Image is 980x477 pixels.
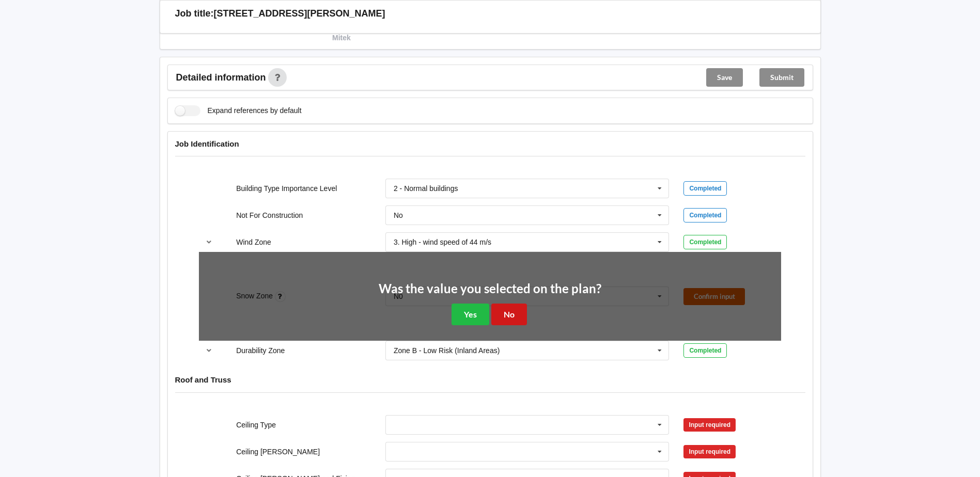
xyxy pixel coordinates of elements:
div: 3. High - wind speed of 44 m/s [394,239,491,246]
div: 2 - Normal buildings [394,185,458,192]
button: No [491,304,527,325]
label: Ceiling Type [236,421,276,429]
button: reference-toggle [199,341,219,360]
label: Ceiling [PERSON_NAME] [236,448,320,456]
div: Input required [683,418,736,432]
div: Completed [683,208,727,222]
div: Input required [683,445,736,458]
div: Zone B - Low Risk (Inland Areas) [394,347,500,354]
div: Completed [683,181,727,196]
h4: Roof and Truss [175,375,805,385]
h3: Job title: [175,8,214,20]
button: Yes [452,304,489,325]
label: Wind Zone [236,238,271,246]
div: Completed [683,235,727,249]
span: Detailed information [176,73,266,82]
div: Completed [683,343,727,358]
label: Not For Construction [236,211,303,219]
label: Durability Zone [236,346,285,355]
h4: Job Identification [175,139,805,149]
h3: [STREET_ADDRESS][PERSON_NAME] [214,8,385,20]
h2: Was the value you selected on the plan? [379,281,601,297]
label: Expand references by default [175,105,302,116]
label: Building Type Importance Level [236,184,337,193]
button: reference-toggle [199,233,219,251]
div: No [394,212,403,219]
